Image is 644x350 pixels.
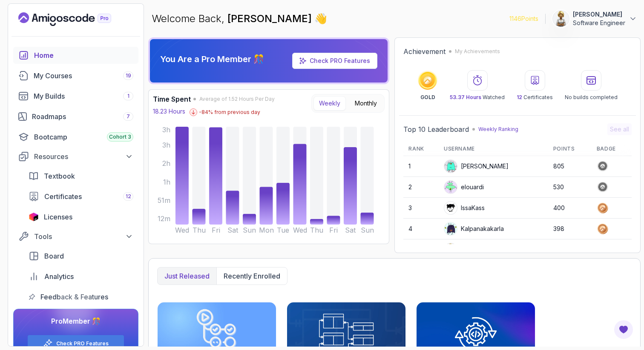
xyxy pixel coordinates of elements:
th: Rank [403,142,439,156]
img: user profile image [444,202,457,214]
div: IssaKass [444,201,485,215]
a: home [13,47,138,64]
td: 805 [548,156,592,177]
p: My Achievements [455,48,500,55]
tspan: 3h [162,141,170,149]
a: Landing page [18,12,131,26]
div: My Courses [34,71,133,81]
img: default monster avatar [444,222,457,235]
tspan: 3h [162,125,170,134]
span: Board [44,251,64,261]
tspan: Wed [293,226,307,234]
th: Username [439,142,548,156]
a: Check PRO Features [310,57,370,64]
a: feedback [23,288,138,305]
tspan: Fri [329,226,338,234]
a: textbook [23,168,138,185]
p: Weekly Ranking [478,126,518,133]
p: No builds completed [565,94,618,101]
p: [PERSON_NAME] [573,10,625,19]
p: Watched [450,94,505,101]
p: Welcome Back, [152,12,327,26]
h3: Time Spent [153,94,191,104]
tspan: Tue [277,226,289,234]
span: Feedback & Features [40,292,108,302]
a: board [23,248,138,265]
td: 3 [403,198,439,219]
p: -84 % from previous day [199,109,260,116]
p: 1146 Points [509,14,538,23]
div: NC [444,243,469,256]
button: Tools [13,229,138,244]
td: 1 [403,156,439,177]
a: builds [13,88,138,105]
p: 18.23 Hours [153,107,185,116]
a: licenses [23,208,138,225]
img: user profile image [444,243,457,256]
div: Tools [34,231,133,242]
th: Points [548,142,592,156]
tspan: Thu [193,226,206,234]
img: default monster avatar [444,181,457,193]
span: 1 [127,93,129,100]
span: 12 [517,94,522,100]
span: Cohort 3 [109,134,131,140]
span: 12 [126,193,131,200]
tspan: 2h [162,159,170,168]
button: See all [607,123,632,135]
tspan: Wed [175,226,189,234]
a: courses [13,67,138,84]
p: Certificates [517,94,553,101]
tspan: Sat [227,226,239,234]
span: Analytics [44,271,74,282]
span: Textbook [44,171,75,181]
th: Badge [592,142,632,156]
div: Kalpanakakarla [444,222,504,236]
div: Bootcamp [34,132,133,142]
div: Home [34,50,133,60]
h2: Achievement [403,46,446,57]
span: Average of 1.52 Hours Per Day [199,96,275,102]
a: bootcamp [13,128,138,145]
button: Just released [158,267,216,285]
span: [PERSON_NAME] [227,12,314,25]
h2: Top 10 Leaderboard [403,124,469,134]
span: 👋 [314,12,327,26]
span: 53.37 Hours [450,94,481,100]
img: user profile image [553,11,569,27]
tspan: Sat [345,226,356,234]
p: You Are a Pro Member 🎊 [160,53,264,65]
tspan: Sun [361,226,374,234]
tspan: Mon [259,226,274,234]
tspan: Fri [212,226,220,234]
span: 19 [126,72,131,79]
button: Monthly [349,96,382,111]
tspan: 1h [163,178,170,186]
tspan: 51m [158,196,170,205]
button: Resources [13,149,138,164]
a: analytics [23,268,138,285]
tspan: Sun [243,226,256,234]
img: default monster avatar [444,160,457,173]
p: Recently enrolled [224,271,280,281]
tspan: 12m [158,214,170,223]
p: GOLD [420,94,435,101]
td: 5 [403,239,439,260]
img: jetbrains icon [29,213,39,221]
div: Roadmaps [32,111,133,122]
div: [PERSON_NAME] [444,159,509,173]
iframe: chat widget [482,162,635,312]
button: Recently enrolled [216,267,287,285]
a: certificates [23,188,138,205]
div: Resources [34,151,133,162]
iframe: chat widget [608,316,635,341]
p: Software Engineer [573,19,625,27]
span: 7 [126,113,130,120]
a: Check PRO Features [292,53,377,69]
td: 4 [403,219,439,239]
button: user profile image[PERSON_NAME]Software Engineer [552,10,637,27]
button: Weekly [313,96,346,111]
a: roadmaps [13,108,138,125]
span: Certificates [44,191,82,202]
a: Check PRO Features [56,340,109,347]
